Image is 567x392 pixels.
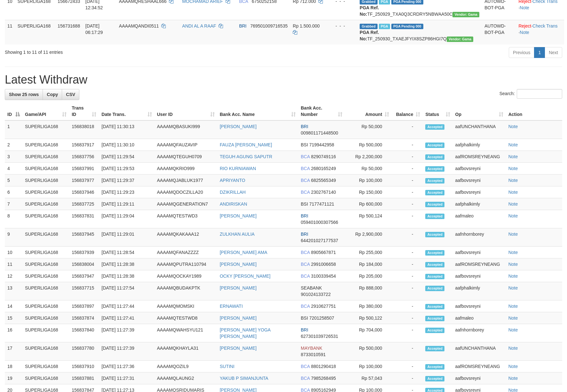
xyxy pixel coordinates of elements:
[293,23,320,29] span: Rp 1.500.000
[425,328,444,333] span: Accepted
[345,175,392,186] td: Rp 100,000
[99,270,154,282] td: [DATE] 11:28:38
[155,342,217,361] td: AAAAMQKHAYLA31
[69,270,99,282] td: 156837947
[119,23,159,29] span: AAAAMQANDI0511
[5,198,22,210] td: 7
[453,139,506,151] td: aafphalkimly
[518,23,531,29] a: Reject
[301,250,310,255] span: BCA
[69,300,99,312] td: 156837897
[155,228,217,247] td: AAAAMQKAKAAA12
[311,304,336,309] span: Copy 2910627751 to clipboard
[155,163,217,175] td: AAAAMQKRIO999
[508,232,518,237] a: Note
[69,324,99,342] td: 156837840
[69,120,99,139] td: 156838018
[453,258,506,270] td: aafROMSREYNEANG
[453,186,506,198] td: aafbovsreyni
[345,258,392,270] td: Rp 184,000
[220,201,247,207] a: ANDIRISKAN
[508,250,518,255] a: Note
[9,92,39,97] span: Show 25 rows
[345,198,392,210] td: Rp 600,000
[5,175,22,186] td: 5
[155,258,217,270] td: AAAAMQPUTRA110794
[345,139,392,151] td: Rp 500,000
[301,346,322,351] span: MAYBANK
[301,232,308,237] span: BRI
[301,142,308,147] span: BSI
[155,120,217,139] td: AAAAMQBASUKI999
[392,312,423,324] td: -
[220,304,243,309] a: ERNAWATI
[220,376,268,381] a: YAKUB P SIMANJUNTA
[508,166,518,171] a: Note
[239,23,246,29] span: BRI
[5,324,22,342] td: 16
[301,352,326,357] span: Copy 8733010591 to clipboard
[301,130,338,135] span: Copy 009801171448500 to clipboard
[425,143,444,148] span: Accepted
[345,163,392,175] td: Rp 50,000
[311,262,336,267] span: Copy 2991006658 to clipboard
[453,247,506,258] td: aafbovsreyni
[99,175,154,186] td: [DATE] 11:29:37
[69,163,99,175] td: 156837991
[58,23,80,29] span: 156731688
[425,286,444,291] span: Accepted
[301,285,322,290] span: SEABANK
[62,89,79,100] a: CSV
[508,327,518,332] a: Note
[298,102,345,120] th: Bank Acc. Number: activate to sort column ascending
[360,5,379,17] b: PGA Ref. No:
[155,247,217,258] td: AAAAMQFANAZZZZ
[5,73,562,86] h1: Latest Withdraw
[301,292,331,297] span: Copy 901024133722 to clipboard
[392,270,423,282] td: -
[22,163,69,175] td: SUPERLIGA168
[453,151,506,163] td: aafROMSREYNEANG
[69,282,99,300] td: 156837715
[22,300,69,312] td: SUPERLIGA168
[345,228,392,247] td: Rp 2,900,000
[520,5,529,10] a: Note
[425,166,444,172] span: Accepted
[508,304,518,309] a: Note
[69,175,99,186] td: 156837977
[447,37,474,42] span: Vendor URL: https://trx31.1velocity.biz
[69,258,99,270] td: 156838004
[379,24,390,29] span: Marked by aafromsomean
[453,163,506,175] td: aafbovsreyni
[69,210,99,228] td: 156837831
[311,178,336,183] span: Copy 6825565349 to clipboard
[69,198,99,210] td: 156837725
[155,139,217,151] td: AAAAMQFAUZAVIP
[47,92,58,97] span: Copy
[15,20,55,45] td: SUPERLIGA168
[5,270,22,282] td: 12
[508,190,518,195] a: Note
[5,163,22,175] td: 4
[220,124,257,129] a: [PERSON_NAME]
[99,120,154,139] td: [DATE] 11:30:13
[301,238,338,243] span: Copy 644201027177537 to clipboard
[453,210,506,228] td: aafmaleo
[506,102,562,120] th: Action
[453,312,506,324] td: aafmaleo
[345,270,392,282] td: Rp 205,000
[508,274,518,279] a: Note
[345,247,392,258] td: Rp 255,000
[5,102,22,120] th: ID: activate to sort column descending
[345,210,392,228] td: Rp 500,124
[5,46,231,55] div: Showing 1 to 11 of 11 entries
[392,324,423,342] td: -
[155,300,217,312] td: AAAAMQMOMSKI
[425,346,444,351] span: Accepted
[392,282,423,300] td: -
[360,24,378,29] span: Grabbed
[392,198,423,210] td: -
[99,228,154,247] td: [DATE] 11:29:01
[155,324,217,342] td: AAAAMQWAHSYU121
[22,139,69,151] td: SUPERLIGA168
